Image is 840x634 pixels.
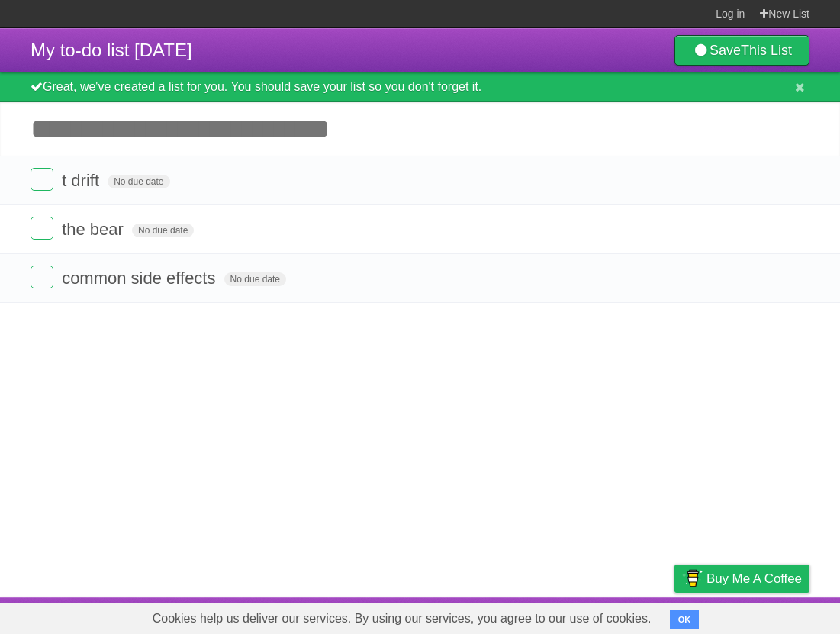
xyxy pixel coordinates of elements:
[741,43,792,58] b: This List
[62,269,219,288] span: common side effects
[471,601,504,630] a: About
[603,601,636,630] a: Terms
[522,601,584,630] a: Developers
[108,175,169,188] span: No due date
[62,220,127,239] span: the bear
[31,266,53,288] label: Done
[706,565,802,592] span: Buy me a coffee
[137,603,667,634] span: Cookies help us deliver our services. By using our services, you agree to our use of cookies.
[674,565,809,593] a: Buy me a coffee
[670,610,700,629] button: OK
[655,601,694,630] a: Privacy
[62,171,103,190] span: t drift
[713,601,809,630] a: Suggest a feature
[31,168,53,191] label: Done
[674,35,809,66] a: SaveThis List
[224,272,286,286] span: No due date
[31,40,192,60] span: My to-do list [DATE]
[682,565,703,591] img: Buy me a coffee
[31,217,53,240] label: Done
[132,224,194,237] span: No due date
